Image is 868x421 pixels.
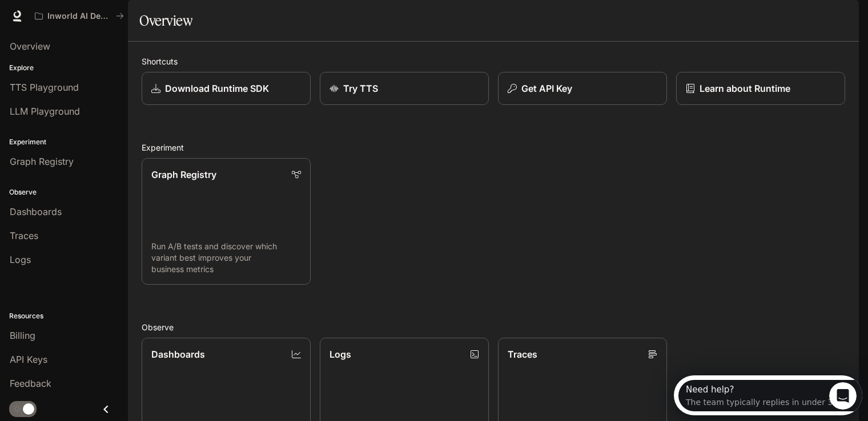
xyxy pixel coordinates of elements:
[142,72,311,105] a: Download Runtime SDK
[508,347,537,361] p: Traces
[12,19,164,31] div: The team typically replies in under 3h
[343,82,378,95] p: Try TTS
[5,5,198,36] div: Open Intercom Messenger
[498,72,667,105] button: Get API Key
[521,82,572,95] p: Get API Key
[12,10,164,19] div: Need help?
[674,375,862,415] iframe: Intercom live chat discovery launcher
[142,321,845,333] h2: Observe
[30,5,129,27] button: All workspaces
[142,141,845,153] h2: Experiment
[676,72,845,105] a: Learn about Runtime
[829,382,857,410] iframe: Intercom live chat
[329,347,351,361] p: Logs
[320,72,489,105] a: Try TTS
[47,11,111,21] p: Inworld AI Demos
[700,82,790,95] p: Learn about Runtime
[139,9,192,32] h1: Overview
[151,241,301,275] p: Run A/B tests and discover which variant best improves your business metrics
[142,158,311,285] a: Graph RegistryRun A/B tests and discover which variant best improves your business metrics
[151,347,205,361] p: Dashboards
[165,82,269,95] p: Download Runtime SDK
[142,55,845,67] h2: Shortcuts
[151,168,216,181] p: Graph Registry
